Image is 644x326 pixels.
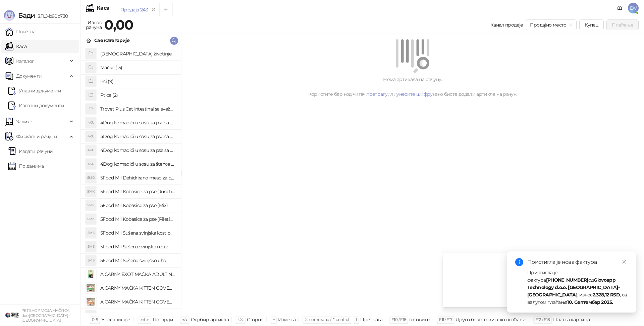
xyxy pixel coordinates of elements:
div: Износ рачуна [85,18,103,32]
span: F11 / F17 [439,317,452,322]
div: Све категорије [94,37,129,44]
h4: Ptice (2) [100,90,175,100]
div: Каса [97,5,109,11]
span: Каталог [16,54,34,68]
div: TP [86,104,96,114]
span: ⌫ [238,317,243,322]
div: Платна картица [553,315,590,324]
div: 5MS [86,228,96,238]
div: Нема артикала на рачуну. Користите бар код читач, или како бисте додали артикле на рачун. [189,76,636,98]
span: ⌘ command / ⌃ control [305,317,349,322]
h4: Psi (9) [100,76,175,87]
div: 4KU [86,145,96,156]
div: Одабир артикла [191,315,229,324]
div: Унос шифре [101,315,130,324]
span: Бади [18,11,35,19]
div: Друго безготовинско плаћање [456,315,527,324]
div: Претрага [360,315,382,324]
div: ABP [86,310,96,321]
div: Потврди [153,315,173,324]
h4: Mačke (15) [100,62,175,73]
h4: 5Food Mil Kobasice za pse (Junetina) [100,186,175,197]
div: Продаја 243 [120,6,148,13]
h4: 5Food Mil Dehidrirano meso za pse [100,172,175,183]
h4: 4Dog komadići u sosu za pse sa piletinom (100g) [100,131,175,142]
span: enter [140,317,149,322]
strong: 2.328,12 RSD [593,292,620,298]
button: Add tab [159,3,173,16]
div: Сторно [247,315,264,324]
div: grid [81,47,181,313]
a: Издати рачуни [8,145,53,158]
a: Каса [5,40,26,53]
strong: [PHONE_NUMBER] [546,277,588,283]
span: Документи [16,69,42,83]
h4: A CARNY EXOT MAČKA ADULT NOJ 85g [100,269,175,280]
div: Измена [278,315,296,324]
div: 4KU [86,131,96,142]
button: remove [149,7,158,12]
span: Фискални рачуни [16,130,57,143]
h4: A CARNY MAČKA KITTEN GOVEDINA,PILETINA I ZEC 200g [100,283,175,293]
h4: 5Food Mil Kobasice za pse (Piletina) [100,214,175,225]
div: 5MD [86,172,96,183]
div: 5MS [86,241,96,252]
div: 4KU [86,159,96,169]
a: Излазни документи [8,99,64,112]
small: PET SHOP MOJA MAČKICA doo [GEOGRAPHIC_DATA]-[GEOGRAPHIC_DATA] [21,308,69,323]
h4: A CARNY MAČKA KITTEN GOVEDINA,TELETINA I PILETINA 200g [100,296,175,307]
div: 5MK [86,214,96,225]
span: Продајно место [530,20,573,30]
span: F10 / F16 [391,317,406,322]
div: 5MS [86,255,96,266]
a: Документација [614,3,625,13]
h4: 5Food Mil Kobasice za pse (Mix) [100,200,175,211]
a: Почетна [5,25,36,38]
span: f [356,317,357,322]
div: Готовина [409,315,430,324]
h4: 5Food Mil Sušeno svinjsko uho [100,255,175,266]
span: 0-9 [92,317,98,322]
img: Slika [86,296,96,307]
div: 5MK [86,186,96,197]
span: F12 / F18 [535,317,550,322]
div: 4KU [86,117,96,128]
span: Залихе [16,115,32,128]
span: close [622,259,627,264]
h4: 5Food Mil Sušena svinjska rebra [100,241,175,252]
strong: 0,00 [104,16,133,33]
h4: 5Food Mil Sušena svinjska kost buta [100,228,175,238]
span: DV [628,3,639,13]
div: Канал продаје [490,21,523,29]
div: Пристигла је нова фактура [527,258,628,266]
img: Logo [4,10,15,21]
a: Ulazni dokumentiУлазни документи [8,84,61,97]
span: + [273,317,275,322]
h4: 4Dog komadići u sosu za pse sa govedinom (100g) [100,117,175,128]
h4: 4Dog komadići u sosu za štence sa piletinom (100g) [100,159,175,169]
strong: 10. Септембар 2025. [567,299,613,305]
h4: [DEMOGRAPHIC_DATA] životinje (3) [100,48,175,59]
h4: Trovet Plus Cat Intestinal sa svežom ribom (85g) [100,104,175,114]
div: Пристигла је фактура од , износ , са валутом плаћања [527,269,628,306]
h4: 4Dog komadići u sosu za pse sa piletinom i govedinom (4x100g) [100,145,175,156]
span: 3.11.0-b80b730 [35,13,68,19]
span: ↑/↓ [182,317,187,322]
a: унесите шифру [396,91,433,97]
a: претрагу [366,91,387,97]
strong: Glovoapp Technology d.o.o. [GEOGRAPHIC_DATA]-[GEOGRAPHIC_DATA] [527,277,620,298]
img: Slika [86,283,96,293]
span: info-circle [515,258,523,266]
button: Купац [579,19,604,30]
button: Плаћање [606,19,639,30]
a: По данима [8,159,44,173]
img: 64x64-companyLogo-9f44b8df-f022-41eb-b7d6-300ad218de09.png [5,309,19,322]
h4: ADIVA Biotic Powder (1 kesica) [100,310,175,321]
div: 5MK [86,200,96,211]
a: Close [621,258,628,266]
img: Slika [86,269,96,280]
